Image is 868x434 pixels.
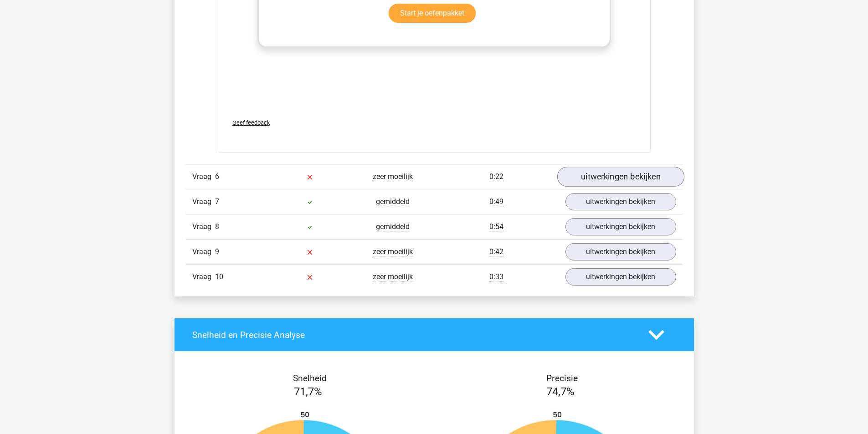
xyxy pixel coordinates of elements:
span: Vraag [192,171,215,182]
span: Vraag [192,246,215,257]
span: 9 [215,247,219,256]
span: zeer moeilijk [373,272,413,281]
span: 0:42 [489,247,503,256]
a: uitwerkingen bekijken [565,193,676,210]
a: uitwerkingen bekijken [565,268,676,286]
a: uitwerkingen bekijken [565,243,676,260]
span: 6 [215,172,219,181]
span: Vraag [192,221,215,232]
span: 0:49 [489,197,503,206]
span: zeer moeilijk [373,247,413,256]
span: 8 [215,222,219,231]
h4: Precisie [445,373,680,383]
span: 0:54 [489,222,503,231]
span: Vraag [192,271,215,282]
h4: Snelheid en Precisie Analyse [192,330,635,340]
span: gemiddeld [376,197,410,206]
span: 71,7% [294,385,322,398]
a: uitwerkingen bekijken [565,218,676,235]
span: Geef feedback [232,119,270,126]
span: 7 [215,197,219,206]
span: 10 [215,272,223,281]
span: gemiddeld [376,222,410,231]
span: 0:22 [489,172,503,181]
a: uitwerkingen bekijken [557,167,684,187]
span: Vraag [192,196,215,207]
a: Start je oefenpakket [389,4,476,23]
span: 74,7% [546,385,575,398]
span: 0:33 [489,272,503,281]
span: zeer moeilijk [373,172,413,181]
h4: Snelheid [192,373,427,383]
